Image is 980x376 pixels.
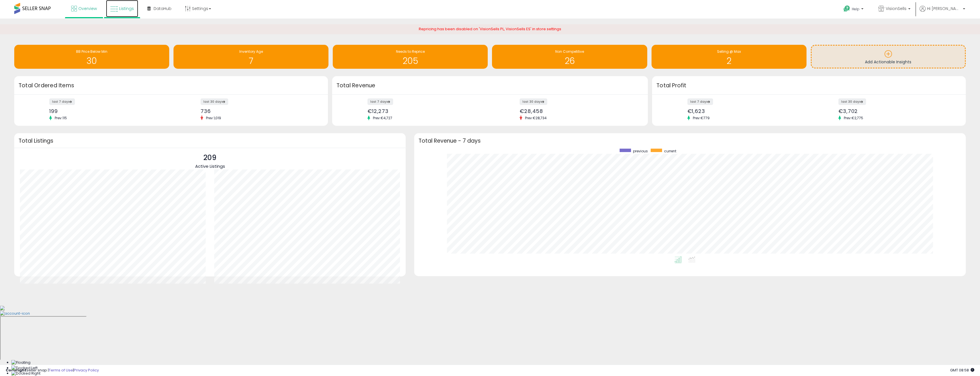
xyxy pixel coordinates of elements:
[78,6,97,11] span: Overview
[492,45,647,69] a: Non Competitive 26
[717,49,741,54] span: Selling @ Max
[927,6,961,11] span: Hi [PERSON_NAME]
[195,152,225,163] p: 209
[333,45,488,69] a: Needs to Reprice 205
[154,6,171,11] span: DataHub
[19,139,401,143] h3: Total Listings
[839,1,869,19] a: Help
[201,98,228,105] label: last 30 days
[654,56,804,66] h1: 2
[17,56,166,66] h1: 30
[11,360,30,365] img: Floating
[19,82,324,90] h3: Total Ordered Items
[495,56,644,66] h1: 26
[49,108,167,114] div: 199
[119,6,134,11] span: Listings
[690,116,712,120] span: Prev: €779
[367,98,393,105] label: last 7 days
[838,98,866,105] label: last 30 days
[687,98,713,105] label: last 7 days
[367,108,486,114] div: €12,273
[239,49,263,54] span: Inventory Age
[522,116,550,120] span: Prev: €28,734
[633,149,648,153] span: previous
[76,49,107,54] span: BB Price Below Min
[920,6,965,19] a: Hi [PERSON_NAME]
[418,139,961,143] h3: Total Revenue - 7 days
[49,98,75,105] label: last 7 days
[865,59,911,65] span: Add Actionable Insights
[838,108,956,114] div: €3,702
[656,82,961,90] h3: Total Profit
[555,49,584,54] span: Non Competitive
[14,45,169,69] a: BB Price Below Min 30
[176,56,326,66] h1: 7
[520,98,547,105] label: last 30 days
[396,49,425,54] span: Needs to Reprice
[886,6,906,11] span: VisionSells
[812,46,965,68] a: Add Actionable Insights
[336,82,644,90] h3: Total Revenue
[852,7,859,11] span: Help
[201,108,318,114] div: 736
[370,116,395,120] span: Prev: €4,727
[195,163,225,169] span: Active Listings
[843,5,850,12] i: Get Help
[687,108,805,114] div: €1,623
[652,45,807,69] a: Selling @ Max 2
[203,116,224,120] span: Prev: 1,019
[52,116,70,120] span: Prev: 115
[419,26,561,32] span: Repricing has been disabled on 'VisionSells PL, VisionSells ES' in store settings
[841,116,866,120] span: Prev: €2,775
[336,56,485,66] h1: 205
[11,365,38,371] img: Docked Left
[173,45,328,69] a: Inventory Age 7
[520,108,638,114] div: €28,458
[664,149,676,153] span: current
